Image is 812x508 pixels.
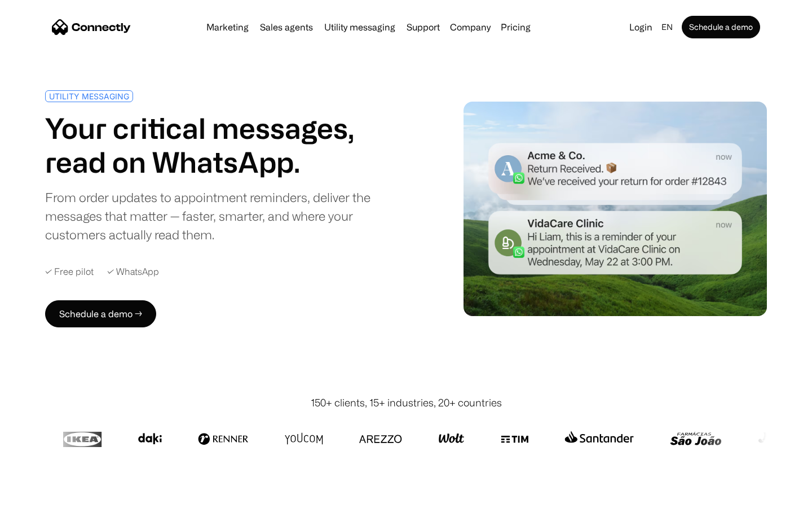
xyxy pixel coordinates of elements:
a: Sales agents [255,23,317,32]
h1: Your critical messages, read on WhatsApp. [45,111,401,179]
a: Utility messaging [320,23,400,32]
aside: Language selected: English [11,487,68,504]
div: 150+ clients, 15+ industries, 20+ countries [311,395,502,410]
div: Company [450,19,491,35]
a: Login [625,19,657,35]
div: ✓ Free pilot [45,266,94,277]
a: Schedule a demo [682,16,760,38]
a: Marketing [202,23,253,32]
div: From order updates to appointment reminders, deliver the messages that matter — faster, smarter, ... [45,188,401,244]
a: Pricing [496,23,535,32]
ul: Language list [23,488,68,504]
a: Support [402,23,444,32]
div: en [661,19,673,35]
a: Schedule a demo → [45,300,156,327]
div: ✓ WhatsApp [107,266,159,277]
div: UTILITY MESSAGING [49,92,129,100]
